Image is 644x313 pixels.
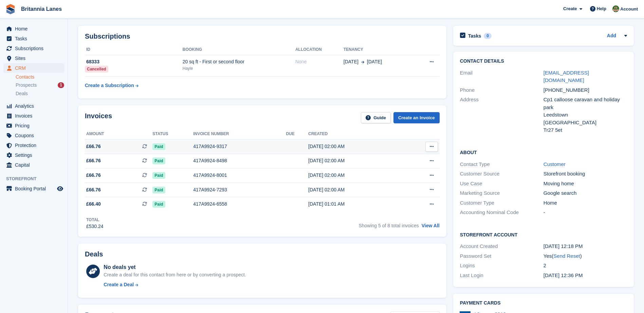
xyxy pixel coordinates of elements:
div: [PHONE_NUMBER] [544,86,627,94]
div: Create a Subscription [85,82,134,89]
div: [DATE] 02:00 AM [308,143,403,150]
a: [EMAIL_ADDRESS][DOMAIN_NAME] [544,70,589,83]
div: Customer Source [460,170,544,178]
a: menu [3,24,64,34]
div: Marketing Source [460,189,544,197]
a: Customer [544,161,566,167]
span: Deals [16,90,28,97]
div: [DATE] 02:00 AM [308,157,403,164]
a: menu [3,111,64,121]
div: 417A9924-8001 [193,172,286,179]
div: Cp1 calloose caravan and holiday park [544,96,627,111]
th: Invoice number [193,129,286,140]
a: menu [3,44,64,53]
span: [DATE] [344,58,358,65]
div: Leedstown [544,111,627,119]
h2: Payment cards [460,300,627,306]
div: Password Set [460,252,544,260]
div: 20 sq ft - First or second floor [183,58,295,65]
div: Yes [544,252,627,260]
div: Account Created [460,243,544,250]
a: View All [422,223,440,228]
span: Analytics [15,101,56,111]
a: Add [607,32,616,40]
h2: Storefront Account [460,231,627,238]
a: menu [3,184,64,193]
div: 417A9924-9317 [193,143,286,150]
div: Logins [460,262,544,270]
div: Tr27 5et [544,126,627,134]
span: Prospects [16,82,37,88]
div: Storefront booking [544,170,627,178]
a: Create an Invoice [393,112,440,123]
a: menu [3,141,64,150]
span: Protection [15,141,56,150]
div: [DATE] 12:18 PM [544,243,627,250]
span: Capital [15,160,56,170]
span: Tasks [15,34,56,43]
span: CRM [15,63,56,73]
span: £66.76 [86,143,101,150]
h2: Subscriptions [85,33,440,40]
h2: Invoices [85,112,112,123]
span: Paid [152,158,165,164]
a: Deals [16,90,64,97]
a: Britannia Lanes [18,3,65,15]
th: Booking [183,44,295,55]
div: [DATE] 01:01 AM [308,201,403,208]
div: 68333 [85,58,183,65]
div: 417A9924-7293 [193,186,286,193]
span: Booking Portal [15,184,56,193]
div: Accounting Nominal Code [460,209,544,216]
span: Coupons [15,131,56,140]
div: Cancelled [85,66,108,72]
span: Invoices [15,111,56,121]
div: Phone [460,86,544,94]
div: Create a Deal [104,281,134,288]
th: Amount [85,129,152,140]
span: £66.76 [86,157,101,164]
div: Use Case [460,180,544,188]
div: Total [86,217,104,223]
div: 2 [544,262,627,270]
a: Preview store [56,185,64,193]
span: Paid [152,187,165,193]
time: 2025-01-09 12:36:54 UTC [544,272,583,278]
a: Prospects 1 [16,82,64,89]
div: Google search [544,189,627,197]
a: Guide [361,112,391,123]
span: Subscriptions [15,44,56,53]
div: Moving home [544,180,627,188]
span: Paid [152,143,165,150]
div: 0 [484,33,492,39]
div: Customer Type [460,199,544,207]
span: Account [620,6,638,13]
div: 1 [58,82,64,88]
a: menu [3,131,64,140]
div: 417A9924-8498 [193,157,286,164]
a: menu [3,101,64,111]
div: Address [460,96,544,134]
span: Pricing [15,121,56,130]
div: - [544,209,627,216]
div: Create a deal for this contact from here or by converting a prospect. [104,271,246,278]
div: 417A9924-6558 [193,201,286,208]
div: Hayle [183,65,295,71]
span: Paid [152,201,165,208]
span: £66.76 [86,186,101,193]
img: Sam Wooldridge [612,5,619,12]
div: Email [460,69,544,84]
a: menu [3,54,64,63]
div: No deals yet [104,263,246,271]
a: Contacts [16,74,64,80]
h2: Contact Details [460,59,627,64]
div: Home [544,199,627,207]
span: Storefront [6,175,68,182]
a: Send Reset [553,253,580,259]
th: ID [85,44,183,55]
div: Contact Type [460,161,544,168]
h2: About [460,149,627,155]
th: Allocation [295,44,344,55]
a: Create a Subscription [85,79,139,92]
span: Settings [15,150,56,160]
